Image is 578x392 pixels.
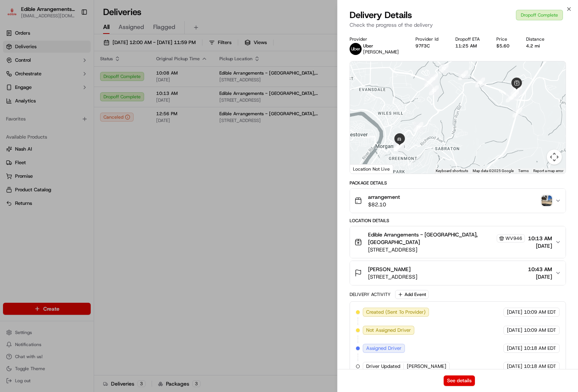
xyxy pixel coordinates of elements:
[8,110,20,122] img: Masood Aslam
[352,164,377,174] img: Google
[34,72,123,80] div: Start new chat
[455,43,484,49] div: 11:25 AM
[15,169,58,176] span: Knowledge Base
[350,189,566,213] button: arrangement$82.10photo_proof_of_delivery image
[350,36,403,42] div: Provider
[512,85,522,95] div: 8
[414,122,423,132] div: 21
[541,195,552,206] img: photo_proof_of_delivery image
[8,31,137,43] p: Welcome 👋
[368,265,411,273] span: [PERSON_NAME]
[366,345,402,352] span: Assigned Driver
[15,117,21,124] img: 1736555255976-a54dd68f-1ca7-489b-9aae-adbdc363a1c4
[524,363,556,370] span: 10:18 AM EDT
[394,141,404,151] div: 31
[496,36,514,42] div: Price
[368,273,417,281] span: [STREET_ADDRESS]
[444,375,475,386] button: See details
[363,43,399,49] p: Uber
[524,345,556,352] span: 10:18 AM EDT
[507,363,522,370] span: [DATE]
[429,85,439,95] div: 20
[507,327,522,334] span: [DATE]
[511,85,521,95] div: 13
[20,49,135,57] input: Got a question? Start typing here...
[526,36,549,42] div: Distance
[526,43,549,49] div: 4.2 mi
[350,218,566,224] div: Location Details
[509,90,519,100] div: 14
[86,137,101,143] span: [DATE]
[475,78,485,87] div: 15
[436,168,468,174] button: Keyboard shortcuts
[350,21,566,29] p: Check the progress of the delivery
[439,64,449,73] div: 17
[415,36,443,42] div: Provider Id
[15,138,21,144] img: 1736555255976-a54dd68f-1ca7-489b-9aae-adbdc363a1c4
[352,164,377,174] a: Open this area in Google Maps (opens a new window)
[528,242,552,250] span: [DATE]
[8,8,23,23] img: Nash
[394,141,403,151] div: 30
[8,169,14,175] div: 📗
[82,137,84,143] span: •
[8,72,21,86] img: 1736555255976-a54dd68f-1ca7-489b-9aae-adbdc363a1c4
[350,180,566,186] div: Package Details
[117,97,137,106] button: See all
[528,265,552,273] span: 10:43 AM
[350,43,362,55] img: uber-new-logo.jpeg
[366,363,400,370] span: Driver Updated
[524,327,556,334] span: 10:09 AM EDT
[505,235,522,241] span: WV946
[524,309,556,316] span: 10:09 AM EDT
[16,72,29,86] img: 9188753566659_6852d8bf1fb38e338040_72.png
[547,149,562,165] button: Map camera controls
[366,309,426,316] span: Created (Sent To Provider)
[366,327,411,334] span: Not Assigned Driver
[23,117,61,123] span: [PERSON_NAME]
[368,231,495,246] span: Edible Arrangements - [GEOGRAPHIC_DATA], [GEOGRAPHIC_DATA]
[8,130,20,145] img: Wisdom Oko
[368,193,400,201] span: arrangement
[23,137,80,143] span: Wisdom [PERSON_NAME]
[518,169,529,173] a: Terms (opens in new tab)
[75,187,91,193] span: Pylon
[363,49,399,55] span: [PERSON_NAME]
[428,74,438,84] div: 18
[128,75,137,84] button: Start new chat
[350,291,391,297] div: Delivery Activity
[533,169,563,173] a: Report a map error
[368,201,400,208] span: $82.10
[507,309,522,316] span: [DATE]
[5,166,61,179] a: 📗Knowledge Base
[350,9,412,21] span: Delivery Details
[67,117,82,123] span: [DATE]
[455,36,484,42] div: Dropoff ETA
[34,80,103,86] div: We're available if you need us!
[53,187,91,193] a: Powered byPylon
[424,77,434,87] div: 19
[506,93,516,102] div: 3
[71,169,121,176] span: API Documentation
[528,235,552,242] span: 10:13 AM
[511,85,521,95] div: 10
[395,290,429,299] button: Add Event
[62,117,65,123] span: •
[8,98,50,104] div: Past conversations
[528,273,552,281] span: [DATE]
[415,43,430,49] button: 97F3C
[407,363,446,370] span: [PERSON_NAME]
[61,166,124,179] a: 💻API Documentation
[64,169,70,175] div: 💻
[513,108,522,117] div: 2
[473,169,514,173] span: Map data ©2025 Google
[458,70,468,80] div: 16
[368,246,525,253] span: [STREET_ADDRESS]
[496,43,514,49] div: $5.60
[350,261,566,285] button: [PERSON_NAME][STREET_ADDRESS]10:43 AM[DATE]
[507,345,522,352] span: [DATE]
[350,226,566,258] button: Edible Arrangements - [GEOGRAPHIC_DATA], [GEOGRAPHIC_DATA]WV946[STREET_ADDRESS]10:13 AM[DATE]
[350,164,393,174] div: Location Not Live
